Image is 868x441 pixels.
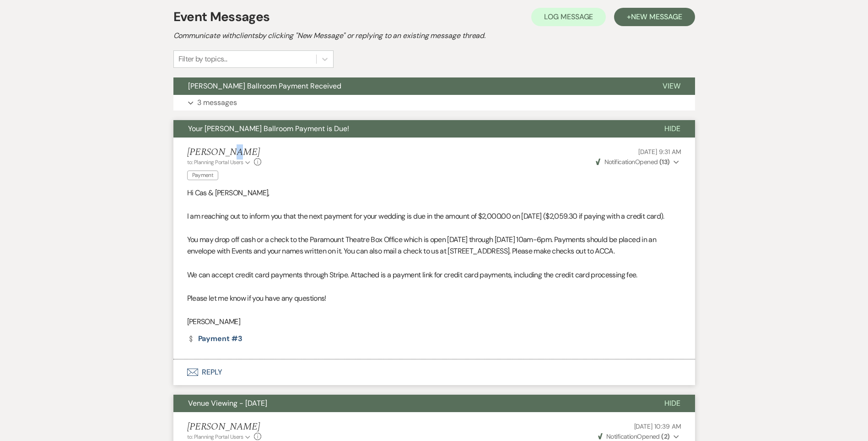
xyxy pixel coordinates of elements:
h1: Event Messages [173,7,270,27]
span: [PERSON_NAME] Ballroom Payment Received [188,81,341,91]
span: [DATE] 9:31 AM [638,148,681,156]
p: [PERSON_NAME] [187,316,681,328]
h2: Communicate with clients by clicking "New Message" or replying to an existing message thread. [173,30,695,41]
p: You may drop off cash or a check to the Paramount Theatre Box Office which is open [DATE] through... [187,234,681,257]
p: 3 messages [197,97,237,109]
button: to: Planning Portal Users [187,158,252,166]
button: to: Planning Portal Users [187,433,252,441]
button: +New Message [614,8,695,26]
span: [DATE] 10:39 AM [634,422,681,430]
button: NotificationOpened (13) [594,157,681,167]
p: I am reaching out to inform you that the next payment for your wedding is due in the amount of $2... [187,210,681,222]
span: Opened [598,432,670,441]
button: Log Message [531,8,606,26]
p: Please let me know if you have any questions! [187,292,681,304]
span: Opened [596,158,670,166]
button: Reply [173,359,695,385]
span: to: Planning Portal Users [187,159,243,166]
button: 3 messages [173,95,695,110]
span: Payment [187,171,219,180]
button: [PERSON_NAME] Ballroom Payment Received [173,77,648,95]
button: Your [PERSON_NAME] Ballroom Payment is Due! [173,120,650,138]
p: Hi Cas & [PERSON_NAME], [187,187,681,199]
span: Notification [606,432,637,441]
span: Log Message [544,12,593,22]
strong: ( 13 ) [659,158,670,166]
strong: ( 2 ) [661,432,669,441]
span: View [663,81,680,91]
button: Venue Viewing - [DATE] [173,395,650,412]
button: View [648,77,695,95]
span: Hide [664,398,680,408]
a: Payment #3 [187,335,243,342]
span: Notification [604,158,635,166]
span: to: Planning Portal Users [187,433,243,441]
span: Hide [664,124,680,133]
button: Hide [650,395,695,412]
button: Hide [650,120,695,138]
div: Filter by topics... [178,54,227,65]
h5: [PERSON_NAME] [187,421,262,433]
span: New Message [631,12,682,22]
span: Your [PERSON_NAME] Ballroom Payment is Due! [188,124,349,133]
h5: [PERSON_NAME] [187,147,262,158]
span: Venue Viewing - [DATE] [188,398,267,408]
p: We can accept credit card payments through Stripe. Attached is a payment link for credit card pay... [187,269,681,281]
